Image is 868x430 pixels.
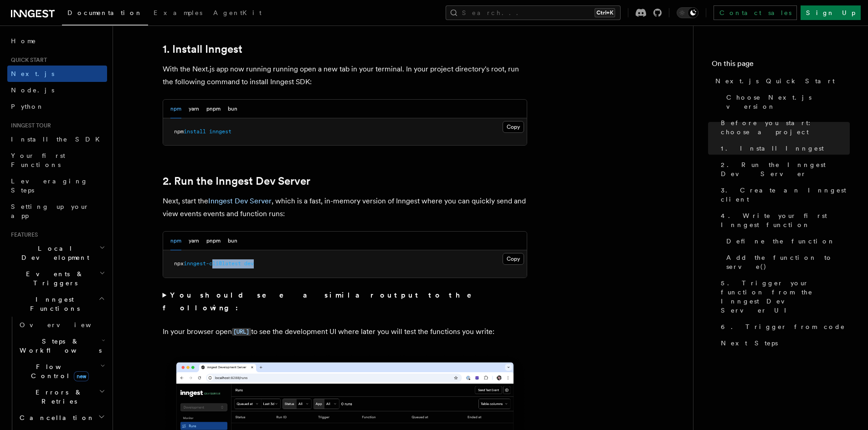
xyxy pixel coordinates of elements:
span: 2. Run the Inngest Dev Server [721,160,850,178]
span: Inngest tour [7,122,51,129]
span: Examples [154,9,202,16]
a: Leveraging Steps [7,173,107,198]
button: Copy [503,253,524,265]
span: Errors & Retries [16,388,99,406]
span: Overview [20,321,113,329]
button: pnpm [206,100,221,118]
span: Flow Control [16,362,100,380]
button: pnpm [206,232,221,250]
a: Next.js Quick Start [712,73,850,89]
code: [URL] [232,328,251,336]
button: bun [228,100,237,118]
a: 4. Write your first Inngest function [717,207,850,233]
summary: You should see a similar output to the following: [163,289,527,314]
button: npm [170,232,181,250]
span: npx [174,260,184,267]
span: Your first Functions [11,152,65,168]
span: Choose Next.js version [726,93,850,111]
a: Choose Next.js version [723,89,850,115]
button: Toggle dark mode [677,7,699,18]
span: Node.js [11,86,54,94]
span: Next.js Quick Start [715,76,835,86]
span: dev [244,260,254,267]
span: new [74,371,89,381]
button: Cancellation [16,410,107,426]
span: Events & Triggers [7,269,99,288]
a: 6. Trigger from code [717,319,850,335]
span: Before you start: choose a project [721,118,850,137]
button: Inngest Functions [7,291,107,317]
a: 2. Run the Inngest Dev Server [717,157,850,182]
span: Leveraging Steps [11,177,88,194]
button: yarn [189,100,199,118]
span: npm [174,128,184,135]
span: Documentation [67,9,143,16]
span: 5. Trigger your function from the Inngest Dev Server UI [721,278,850,315]
a: Your first Functions [7,147,107,173]
span: 6. Trigger from code [721,322,845,331]
a: Inngest Dev Server [208,197,272,205]
button: Copy [503,121,524,133]
button: yarn [189,232,199,250]
p: In your browser open to see the development UI where later you will test the functions you write: [163,325,527,339]
p: Next, start the , which is a fast, in-memory version of Inngest where you can quickly send and vi... [163,195,527,220]
span: Home [11,36,36,46]
a: 1. Install Inngest [163,43,242,56]
a: Home [7,33,107,49]
span: AgentKit [213,9,262,16]
span: Install the SDK [11,136,105,143]
a: Examples [148,3,208,25]
span: 1. Install Inngest [721,144,824,153]
a: Documentation [62,3,148,25]
span: Features [7,231,38,238]
kbd: Ctrl+K [595,8,615,17]
span: Define the function [726,237,835,246]
a: Install the SDK [7,131,107,147]
a: 3. Create an Inngest client [717,182,850,207]
button: Errors & Retries [16,384,107,410]
span: Python [11,103,44,110]
button: Local Development [7,240,107,266]
h4: On this page [712,58,850,73]
strong: You should see a similar output to the following: [163,291,485,312]
p: With the Next.js app now running running open a new tab in your terminal. In your project directo... [163,63,527,88]
button: npm [170,100,181,118]
a: Python [7,98,107,115]
span: 4. Write your first Inngest function [721,211,850,229]
a: Sign Up [801,5,861,20]
a: Next Steps [717,335,850,351]
span: install [184,128,206,135]
span: inngest-cli@latest [184,260,241,267]
span: Quick start [7,56,47,64]
a: Node.js [7,82,107,98]
button: Flow Controlnew [16,359,107,384]
span: 3. Create an Inngest client [721,186,850,204]
a: Contact sales [714,5,797,20]
button: Events & Triggers [7,266,107,291]
a: 2. Run the Inngest Dev Server [163,175,310,187]
a: Add the function to serve() [723,249,850,275]
a: Next.js [7,66,107,82]
a: [URL] [232,327,251,336]
span: Next Steps [721,339,778,348]
a: Setting up your app [7,198,107,224]
button: Steps & Workflows [16,333,107,359]
span: Add the function to serve() [726,253,850,271]
span: Setting up your app [11,203,89,219]
a: 1. Install Inngest [717,140,850,157]
a: Before you start: choose a project [717,115,850,140]
span: Next.js [11,70,54,77]
a: 5. Trigger your function from the Inngest Dev Server UI [717,275,850,319]
span: inngest [209,128,231,135]
span: Steps & Workflows [16,337,102,355]
span: Local Development [7,244,99,262]
span: Cancellation [16,413,95,422]
a: Overview [16,317,107,333]
span: Inngest Functions [7,295,98,313]
a: AgentKit [208,3,267,25]
button: Search...Ctrl+K [446,5,621,20]
a: Define the function [723,233,850,249]
button: bun [228,232,237,250]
